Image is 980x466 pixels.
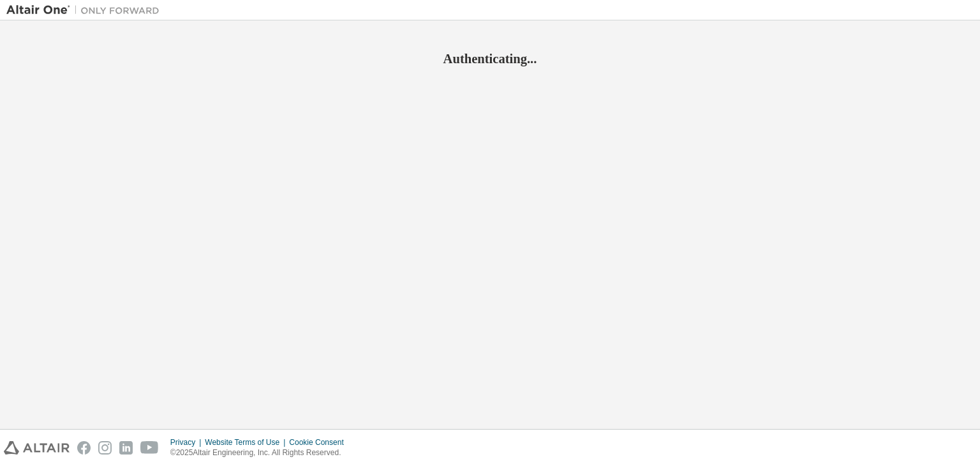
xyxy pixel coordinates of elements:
[4,441,70,455] img: altair_logo.svg
[6,50,974,67] h2: Authenticating...
[289,437,351,447] div: Cookie Consent
[170,447,352,458] p: © 2025 Altair Engineering, Inc. All Rights Reserved.
[6,4,166,17] img: Altair One
[77,441,91,455] img: facebook.svg
[119,441,133,455] img: linkedin.svg
[170,437,205,447] div: Privacy
[98,441,112,455] img: instagram.svg
[140,441,159,455] img: youtube.svg
[205,437,289,447] div: Website Terms of Use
